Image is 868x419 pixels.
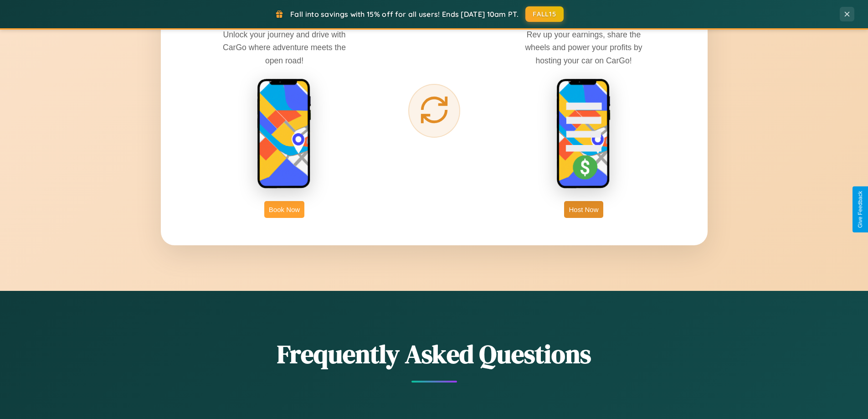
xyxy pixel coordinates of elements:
p: Unlock your journey and drive with CarGo where adventure meets the open road! [216,28,353,67]
button: Host Now [564,201,603,218]
button: FALL15 [525,6,564,22]
span: Fall into savings with 15% off for all users! Ends [DATE] 10am PT. [290,10,519,19]
p: Rev up your earnings, share the wheels and power your profits by hosting your car on CarGo! [515,28,652,67]
div: Give Feedback [857,191,863,228]
img: rent phone [257,78,312,190]
h2: Frequently Asked Questions [161,336,708,372]
button: Book Now [264,201,304,218]
img: host phone [556,78,611,190]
